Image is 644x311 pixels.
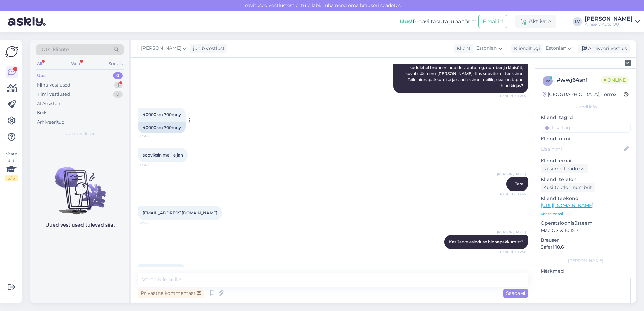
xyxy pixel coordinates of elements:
[515,15,556,28] div: Aktiivne
[601,76,629,84] span: Online
[138,289,204,298] div: Privaatne kommentaar
[107,59,124,68] div: Socials
[5,45,18,58] img: Askly Logo
[541,123,631,133] input: Lisa tag
[541,135,631,142] p: Kliendi nimi
[37,109,47,116] div: Kõik
[585,16,640,27] a: [PERSON_NAME]Amserv Auto OÜ
[546,78,550,83] span: w
[541,114,631,121] p: Kliendi tag'id
[30,155,129,215] img: No chats
[140,134,165,139] span: 13:45
[541,244,631,251] p: Safari 18.6
[557,76,601,84] div: # wwj64sn1
[541,227,631,234] p: Mac OS X 10.15.7
[113,91,123,98] div: 0
[143,112,181,117] span: 40000km 700mcy
[541,145,623,153] input: Lisa nimi
[546,45,566,52] span: Estonian
[400,18,413,25] b: Uus!
[37,91,70,98] div: Tiimi vestlused
[37,72,46,79] div: Uus
[541,237,631,244] p: Brauser
[398,59,524,88] span: [PERSON_NAME] on võimalik näha meie kodulehel. Vajutades kodulehel broneeri hooldus, auto reg. nu...
[573,17,582,26] div: LV
[5,175,18,181] div: 2 / 3
[500,192,526,197] span: Nähtud ✓ 13:45
[36,59,43,68] div: All
[543,91,616,98] div: [GEOGRAPHIC_DATA], Torrox
[511,45,540,52] div: Klienditugi
[37,82,70,89] div: Minu vestlused
[541,195,631,202] p: Klienditeekond
[5,151,18,181] div: Vaata siia
[454,45,471,52] div: Klient
[113,72,123,79] div: 0
[541,268,631,275] p: Märkmed
[497,172,526,177] span: [PERSON_NAME]
[541,183,595,192] div: Küsi telefoninumbrit
[138,122,186,133] div: 40000km 700mcy
[578,44,630,53] div: Arhiveeri vestlus
[478,15,507,28] button: Emailid
[541,220,631,227] p: Operatsioonisüsteem
[45,221,115,229] p: Uued vestlused tulevad siia.
[541,211,631,217] p: Vaata edasi ...
[541,202,593,208] a: [URL][DOMAIN_NAME]
[541,257,631,264] div: [PERSON_NAME]
[541,104,631,110] div: Kliendi info
[506,290,525,296] span: Saada
[585,16,633,22] div: [PERSON_NAME]
[541,176,631,183] p: Kliendi telefon
[625,60,631,66] img: zendesk
[141,45,181,52] span: [PERSON_NAME]
[140,220,165,226] span: 13:45
[190,45,225,52] div: juhib vestlust
[541,164,588,173] div: Küsi meiliaadressi
[37,119,65,126] div: Arhiveeritud
[500,249,526,254] span: Nähtud ✓ 13:46
[500,93,526,98] span: Nähtud ✓ 13:45
[70,59,82,68] div: Web
[64,131,96,137] span: Uued vestlused
[585,22,633,27] div: Amserv Auto OÜ
[114,82,123,89] div: 1
[37,100,62,107] div: AI Assistent
[541,157,631,164] p: Kliendi email
[449,239,523,244] span: Kas Järve esinduse hinnapakkumist?
[143,210,217,215] a: [EMAIL_ADDRESS][DOMAIN_NAME]
[42,46,69,53] span: Otsi kliente
[515,181,523,186] span: Tere
[400,18,476,26] div: Proovi tasuta juba täna:
[143,152,183,158] span: sooviksin meilile jah
[476,45,497,52] span: Estonian
[140,163,165,168] span: 13:45
[497,230,526,235] span: [PERSON_NAME]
